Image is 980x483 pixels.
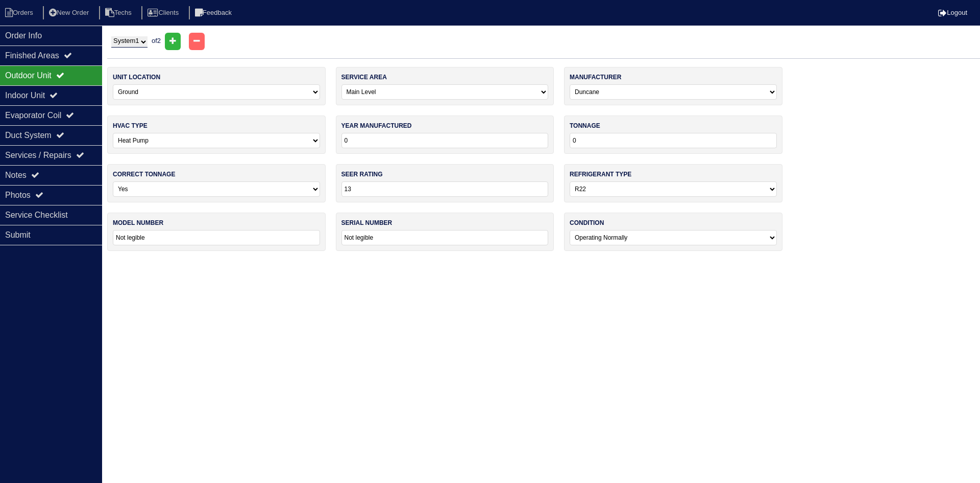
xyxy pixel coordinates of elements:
label: condition [570,218,604,227]
label: correct tonnage [113,170,175,179]
label: serial number [341,218,393,227]
label: seer rating [341,170,383,179]
label: hvac type [113,121,148,130]
li: Techs [99,6,140,20]
label: manufacturer [570,73,621,82]
li: Clients [141,6,187,20]
label: service area [341,73,387,82]
div: of 2 [107,33,980,50]
a: Clients [141,9,187,16]
label: tonnage [570,121,600,130]
a: Techs [99,9,140,16]
a: New Order [43,9,97,16]
label: refrigerant type [570,170,631,179]
label: year manufactured [341,121,412,130]
li: New Order [43,6,97,20]
label: unit location [113,73,160,82]
a: Logout [938,9,967,16]
li: Feedback [189,6,240,20]
label: model number [113,218,163,227]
